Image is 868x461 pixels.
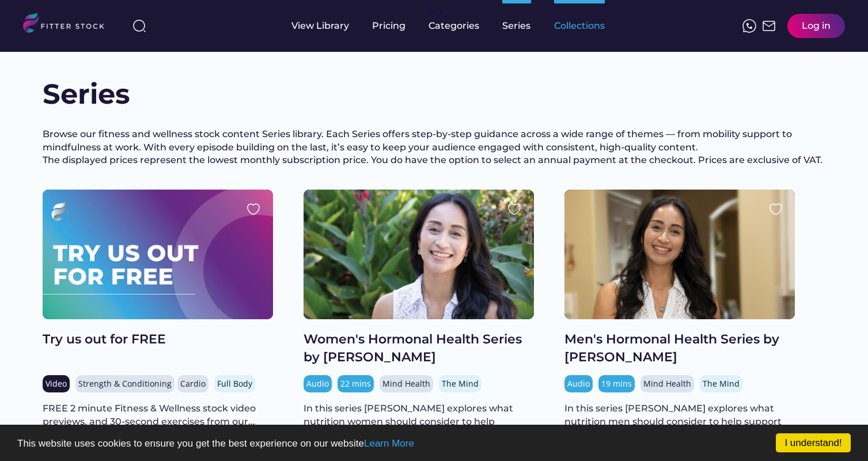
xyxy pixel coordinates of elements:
[554,20,605,32] div: Collections
[564,331,795,366] div: Men's Hormonal Health Series by [PERSON_NAME]
[217,378,252,390] div: Full Body
[776,433,851,452] a: I understand!
[429,6,444,17] div: fvck
[23,13,114,36] img: LOGO.svg
[742,19,756,33] img: meteor-icons_whatsapp%20%281%29.svg
[429,20,479,32] div: Categories
[43,75,158,114] h1: Series
[762,19,776,33] img: Frame%2051.svg
[46,378,67,390] div: Video
[291,20,349,32] div: View Library
[802,20,831,32] div: Log in
[769,202,783,216] img: heart.svg
[304,331,534,366] div: Women's Hormonal Health Series by [PERSON_NAME]
[43,331,273,349] div: Try us out for FREE
[643,378,691,390] div: Mind Health
[601,378,632,390] div: 19 mins
[442,378,479,390] div: The Mind
[340,378,371,390] div: 22 mins
[306,378,329,390] div: Audio
[304,402,534,441] div: In this series [PERSON_NAME] explores what nutrition women should consider to help support the...
[180,378,206,390] div: Cardio
[703,378,740,390] div: The Mind
[132,19,146,33] img: search-normal%203.svg
[567,378,590,390] div: Audio
[43,402,273,428] div: FREE 2 minute Fitness & Wellness stock video previews, and 30-second exercises from our...
[382,378,430,390] div: Mind Health
[247,202,260,216] img: heart.svg
[507,202,521,216] img: heart.svg
[502,20,531,32] div: Series
[372,20,405,32] div: Pricing
[43,128,826,167] div: Browse our fitness and wellness stock content Series library. Each Series offers step-by-step gui...
[17,439,851,448] p: This website uses cookies to ensure you get the best experience on our website
[78,378,172,390] div: Strength & Conditioning
[364,438,414,449] a: Learn More
[564,402,795,441] div: In this series [PERSON_NAME] explores what nutrition men should consider to help support the horm...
